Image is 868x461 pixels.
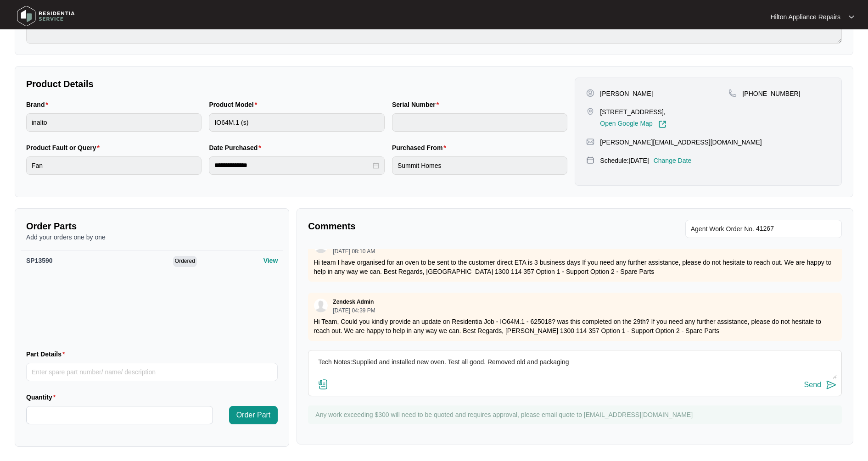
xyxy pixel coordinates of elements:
p: [DATE] 04:39 PM [333,308,375,313]
p: View [263,256,278,265]
img: residentia service logo [14,2,78,30]
p: Any work exceeding $300 will need to be quoted and requires approval, please email quote to [EMAI... [315,410,837,419]
span: SP13590 [26,257,53,264]
p: Zendesk Admin [333,298,374,305]
a: Open Google Map [600,120,666,128]
img: send-icon.svg [826,379,837,390]
button: Order Part [229,406,278,424]
p: Change Date [654,156,692,165]
p: Hilton Appliance Repairs [770,12,840,22]
p: [PERSON_NAME][EMAIL_ADDRESS][DOMAIN_NAME] [600,138,762,147]
img: map-pin [586,156,594,164]
p: [DATE] 08:10 AM [333,249,375,254]
p: [PERSON_NAME] [600,89,653,98]
span: Ordered [173,256,197,267]
p: Hi Team, Could you kindly provide an update on Residentia Job - IO64M.1 - 625018? was this comple... [314,317,836,335]
label: Serial Number [392,100,442,109]
label: Purchased From [392,143,450,152]
img: map-pin [586,107,594,116]
input: Product Model [209,113,384,132]
input: Part Details [26,363,278,381]
label: Product Model [209,100,261,109]
img: file-attachment-doc.svg [318,379,329,390]
input: Purchased From [392,156,567,175]
span: Order Part [236,410,271,421]
img: map-pin [586,138,594,146]
p: [PHONE_NUMBER] [742,89,800,98]
label: Part Details [26,350,69,359]
img: user-pin [586,89,594,97]
p: Order Parts [26,220,278,233]
p: Product Details [26,78,567,90]
label: Brand [26,100,52,109]
p: Comments [308,220,568,233]
p: Schedule: [DATE] [600,156,649,165]
img: dropdown arrow [849,15,854,19]
img: map-pin [728,89,737,97]
img: user.svg [314,299,328,312]
p: [STREET_ADDRESS], [600,107,666,117]
img: Link-External [658,120,666,128]
input: Brand [26,113,202,132]
input: Date Purchased [214,161,370,170]
label: Quantity [26,393,59,402]
span: Agent Work Order No. [691,223,754,234]
p: Hi team I have organised for an oven to be sent to the customer direct ETA is 3 business days If ... [314,258,836,276]
button: Send [804,379,837,391]
input: Product Fault or Query [26,156,202,175]
input: Quantity [27,406,213,424]
input: Serial Number [392,113,567,132]
p: Add your orders one by one [26,233,278,242]
label: Product Fault or Query [26,143,103,152]
textarea: Tech Notes:Supplied and installed new oven. Test all good. Removed old and packaging [313,355,837,379]
div: Send [804,381,821,389]
label: Date Purchased [209,143,264,152]
input: Add Agent Work Order No. [756,223,836,234]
